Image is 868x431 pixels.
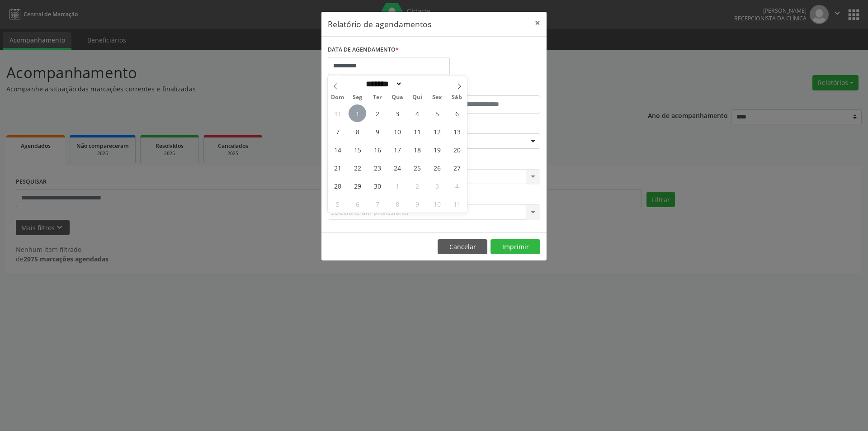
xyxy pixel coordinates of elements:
span: Setembro 24, 2025 [388,159,406,176]
span: Setembro 1, 2025 [349,104,366,122]
span: Setembro 17, 2025 [388,141,406,158]
label: ATÉ [436,81,540,95]
span: Setembro 2, 2025 [368,104,386,122]
span: Setembro 14, 2025 [329,141,346,158]
button: Close [528,12,547,34]
span: Setembro 22, 2025 [349,159,366,176]
span: Outubro 6, 2025 [349,195,366,213]
span: Agosto 31, 2025 [329,104,346,122]
span: Outubro 11, 2025 [448,195,466,213]
span: Setembro 27, 2025 [448,159,466,176]
span: Setembro 26, 2025 [428,159,446,176]
span: Setembro 5, 2025 [428,104,446,122]
span: Outubro 2, 2025 [408,177,426,194]
span: Setembro 16, 2025 [368,141,386,158]
span: Seg [348,95,368,100]
span: Setembro 18, 2025 [408,141,426,158]
span: Setembro 8, 2025 [349,123,366,140]
span: Outubro 7, 2025 [368,195,386,213]
h5: Relatório de agendamentos [328,18,431,30]
span: Setembro 15, 2025 [349,141,366,158]
span: Qui [407,95,427,100]
span: Setembro 4, 2025 [408,104,426,122]
span: Setembro 25, 2025 [408,159,426,176]
span: Setembro 30, 2025 [368,177,386,194]
span: Ter [368,95,387,100]
span: Outubro 10, 2025 [428,195,446,213]
span: Sáb [447,95,467,100]
select: Month [363,79,402,89]
span: Setembro 3, 2025 [388,104,406,122]
label: DATA DE AGENDAMENTO [328,43,399,57]
span: Setembro 9, 2025 [368,123,386,140]
span: Setembro 7, 2025 [329,123,346,140]
span: Setembro 12, 2025 [428,123,446,140]
span: Outubro 4, 2025 [448,177,466,194]
button: Cancelar [438,239,487,255]
span: Setembro 21, 2025 [329,159,346,176]
span: Setembro 23, 2025 [368,159,386,176]
span: Outubro 8, 2025 [388,195,406,213]
span: Setembro 20, 2025 [448,141,466,158]
span: Setembro 11, 2025 [408,123,426,140]
span: Setembro 19, 2025 [428,141,446,158]
span: Sex [427,95,447,100]
span: Setembro 10, 2025 [388,123,406,140]
button: Imprimir [491,239,540,255]
span: Outubro 3, 2025 [428,177,446,194]
span: Qua [387,95,407,100]
span: Outubro 1, 2025 [388,177,406,194]
span: Setembro 6, 2025 [448,104,466,122]
span: Dom [328,95,348,100]
span: Setembro 28, 2025 [329,177,346,194]
input: Year [402,79,432,89]
span: Outubro 5, 2025 [329,195,346,213]
span: Setembro 29, 2025 [349,177,366,194]
span: Setembro 13, 2025 [448,123,466,140]
span: Outubro 9, 2025 [408,195,426,213]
